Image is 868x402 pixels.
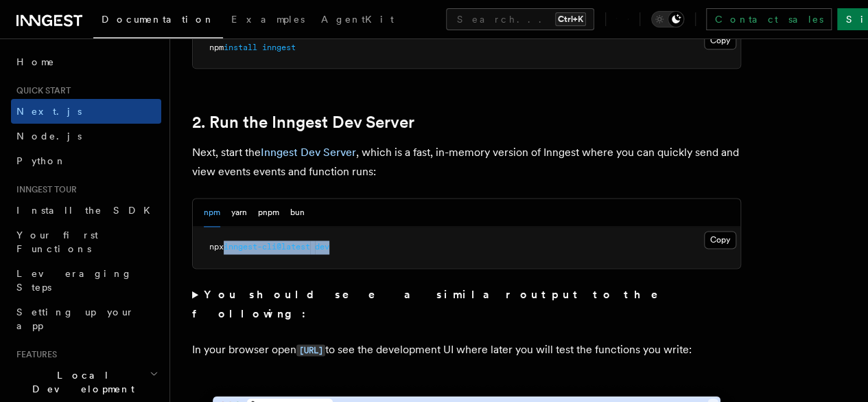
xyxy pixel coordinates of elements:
a: Home [11,49,161,74]
a: 2. Run the Inngest Dev Server [192,113,414,132]
button: pnpm [258,199,279,227]
span: Next.js [16,106,82,117]
button: Copy [704,231,736,249]
p: Next, start the , which is a fast, in-memory version of Inngest where you can quickly send and vi... [192,143,741,181]
a: Install the SDK [11,198,161,223]
a: Leveraging Steps [11,261,161,300]
span: Leveraging Steps [16,268,132,293]
button: Local Development [11,363,161,401]
strong: You should see a similar output to the following: [192,288,677,320]
a: Inngest Dev Server [261,146,356,159]
a: Python [11,148,161,173]
span: Home [16,55,55,69]
span: inngest-cli@latest [224,242,310,252]
button: npm [204,199,220,227]
span: Documentation [102,14,215,25]
span: Python [16,155,67,166]
span: Your first Functions [16,230,98,254]
button: Copy [704,32,736,49]
summary: You should see a similar output to the following: [192,285,741,324]
span: Install the SDK [16,205,159,216]
a: Node.js [11,124,161,148]
span: Inngest tour [11,184,77,195]
a: Contact sales [706,8,832,30]
span: install [224,43,257,52]
a: Setting up your app [11,300,161,338]
span: Examples [231,14,305,25]
span: Node.js [16,131,82,142]
button: Toggle dark mode [651,11,684,27]
span: npx [209,242,224,252]
span: Local Development [11,368,150,396]
span: Setting up your app [16,306,134,331]
span: Quick start [11,85,71,96]
span: AgentKit [321,14,394,25]
span: dev [315,242,329,252]
code: [URL] [296,344,325,356]
span: Features [11,349,57,360]
button: bun [290,199,305,227]
span: inngest [262,43,296,52]
a: Your first Functions [11,223,161,261]
p: In your browser open to see the development UI where later you will test the functions you write: [192,340,741,360]
a: AgentKit [313,4,402,37]
a: [URL] [296,343,325,356]
a: Next.js [11,99,161,124]
kbd: Ctrl+K [555,12,586,26]
button: Search...Ctrl+K [446,8,594,30]
button: yarn [231,199,247,227]
a: Examples [223,4,313,37]
a: Documentation [93,4,223,38]
span: npm [209,43,224,52]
